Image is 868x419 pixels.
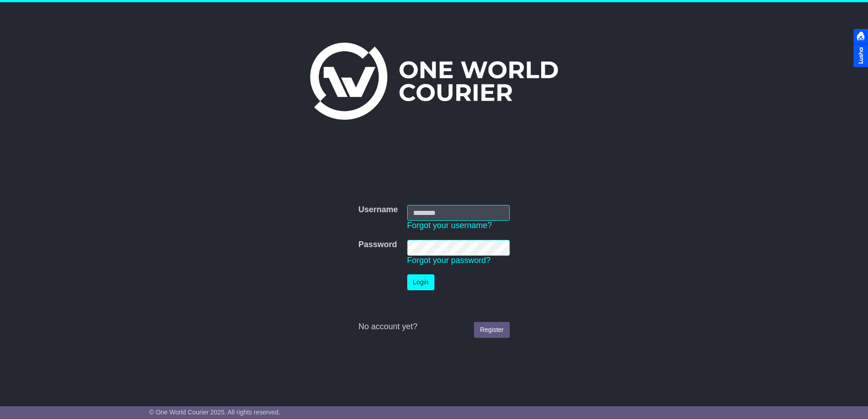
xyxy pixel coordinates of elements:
a: Forgot your username? [407,221,492,230]
button: Login [407,274,434,290]
label: Username [358,205,398,215]
label: Password [358,240,397,250]
img: One World [310,43,558,120]
div: No account yet? [358,322,509,332]
a: Register [474,322,509,338]
span: © One World Courier 2025. All rights reserved. [149,409,281,416]
a: Forgot your password? [407,256,491,265]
